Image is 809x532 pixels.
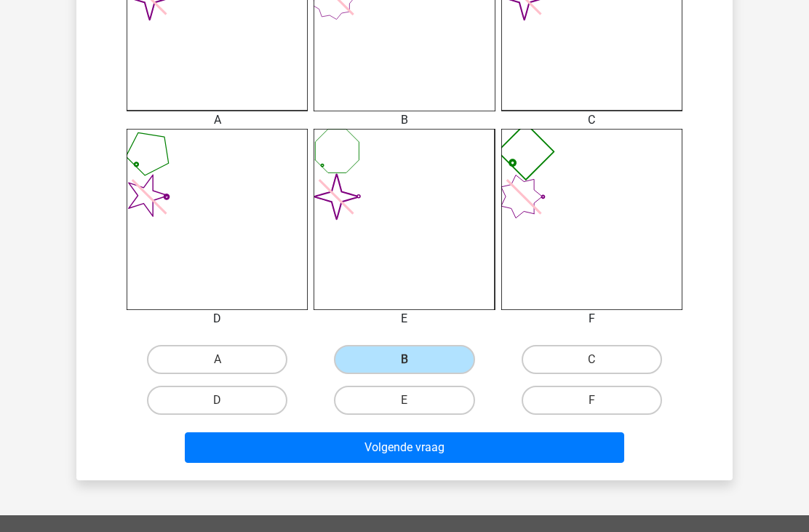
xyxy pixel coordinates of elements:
[116,111,319,129] div: A
[303,310,506,327] div: E
[490,310,693,327] div: F
[334,345,474,374] label: B
[490,111,693,129] div: C
[147,345,287,374] label: A
[185,432,625,463] button: Volgende vraag
[116,310,319,327] div: D
[522,386,662,415] label: F
[303,111,506,129] div: B
[334,386,474,415] label: E
[147,386,287,415] label: D
[522,345,662,374] label: C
